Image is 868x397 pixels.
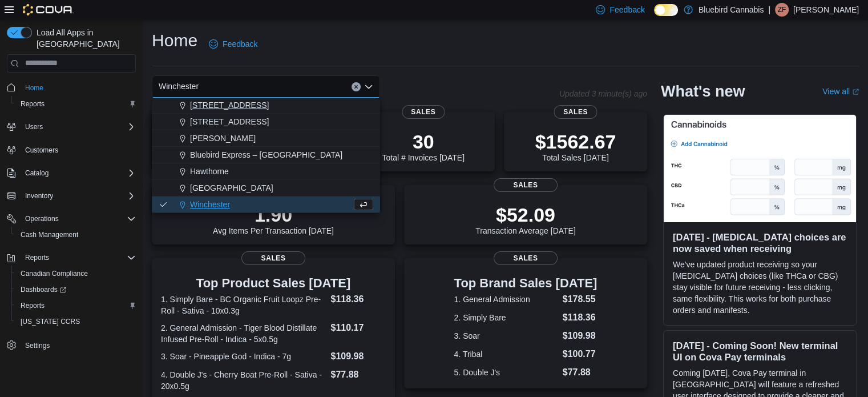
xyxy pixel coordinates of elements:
span: Winchester [159,79,199,93]
span: Dashboards [21,285,66,294]
a: Customers [21,143,63,157]
span: Canadian Compliance [21,269,88,278]
a: Cash Management [16,228,83,242]
span: Canadian Compliance [16,267,136,280]
span: Sales [494,251,558,265]
div: Transaction Average [DATE] [475,203,576,235]
button: Customers [2,142,140,158]
button: Catalog [2,165,140,181]
span: Customers [25,146,58,155]
span: Bluebird Express – [GEOGRAPHIC_DATA] [190,149,342,161]
svg: External link [852,89,859,95]
span: Catalog [25,169,49,178]
button: [PERSON_NAME] [152,130,380,147]
h1: Home [152,29,197,52]
h3: Top Brand Sales [DATE] [454,276,597,290]
span: [STREET_ADDRESS] [190,116,269,127]
h3: [DATE] - [MEDICAL_DATA] choices are now saved when receiving [673,231,847,254]
span: Load All Apps in [GEOGRAPHIC_DATA] [32,27,136,50]
span: Reports [21,301,45,310]
button: Catalog [21,166,53,180]
span: Reports [16,97,136,111]
div: Total Sales [DATE] [535,130,616,162]
h3: Top Product Sales [DATE] [161,276,386,290]
span: Settings [25,341,50,350]
dt: 2. General Admission - Tiger Blood Distillate Infused Pre-Roll - Indica - 5x0.5g [161,322,326,345]
dt: 4. Double J's - Cherry Boat Pre-Roll - Sativa - 20x0.5g [161,369,326,392]
button: [GEOGRAPHIC_DATA] [152,180,380,197]
span: Home [25,83,43,93]
span: Reports [21,99,45,109]
dt: 1. Simply Bare - BC Organic Fruit Loopz Pre-Roll - Sativa - 10x0.3g [161,294,326,316]
button: Users [2,119,140,135]
a: [US_STATE] CCRS [16,315,84,328]
button: [US_STATE] CCRS [11,314,140,330]
a: Feedback [204,33,262,55]
p: 1.90 [213,203,334,226]
span: Dashboards [16,283,136,296]
button: Hawthorne [152,163,380,180]
button: Settings [2,336,140,353]
button: Operations [2,211,140,227]
span: ZF [778,3,786,17]
button: Reports [11,298,140,314]
div: Zoie Fratarcangeli [775,3,789,17]
span: [PERSON_NAME] [190,133,256,144]
button: [STREET_ADDRESS] [152,97,380,114]
span: Sales [494,178,558,192]
span: Settings [21,338,136,352]
dd: $109.98 [563,329,597,343]
span: Sales [241,251,305,265]
img: Cova [23,4,74,15]
span: Hawthorne [190,166,229,177]
span: Users [25,122,43,131]
button: Clear input [352,82,361,91]
dd: $118.36 [563,311,597,324]
button: Close list of options [364,82,373,91]
p: Updated 3 minute(s) ago [559,89,647,98]
button: Canadian Compliance [11,266,140,282]
button: Reports [2,250,140,266]
span: Cash Management [16,228,136,242]
dd: $178.55 [563,292,597,306]
span: Users [21,120,136,134]
dd: $77.88 [563,366,597,379]
p: $1562.67 [535,130,616,153]
a: Canadian Compliance [16,267,92,280]
dt: 1. General Admission [454,294,558,305]
dd: $109.98 [330,350,385,363]
button: Reports [11,96,140,112]
button: Inventory [2,188,140,204]
p: $52.09 [475,203,576,226]
button: Reports [21,251,54,264]
button: Bluebird Express – [GEOGRAPHIC_DATA] [152,147,380,163]
button: Winchester [152,197,380,213]
button: [STREET_ADDRESS] [152,114,380,130]
h2: What's new [661,82,745,101]
dt: 3. Soar [454,330,558,342]
p: [PERSON_NAME] [793,3,859,17]
dd: $100.77 [563,347,597,361]
dt: 3. Soar - Pineapple God - Indica - 7g [161,351,326,362]
button: Operations [21,212,63,226]
dt: 2. Simply Bare [454,312,558,323]
span: Customers [21,143,136,157]
span: Feedback [609,4,644,15]
dd: $118.36 [330,292,385,306]
nav: Complex example [7,75,136,383]
span: Operations [21,212,136,226]
span: Reports [25,253,49,262]
span: Catalog [21,166,136,180]
span: Inventory [21,189,136,203]
input: Dark Mode [654,4,678,16]
a: Dashboards [16,283,71,296]
a: Dashboards [11,282,140,298]
span: Winchester [190,199,230,210]
button: Cash Management [11,227,140,243]
span: Washington CCRS [16,315,136,328]
div: Total # Invoices [DATE] [382,130,464,162]
span: Sales [402,105,445,119]
button: Users [21,120,47,134]
dt: 5. Double J's [454,367,558,378]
